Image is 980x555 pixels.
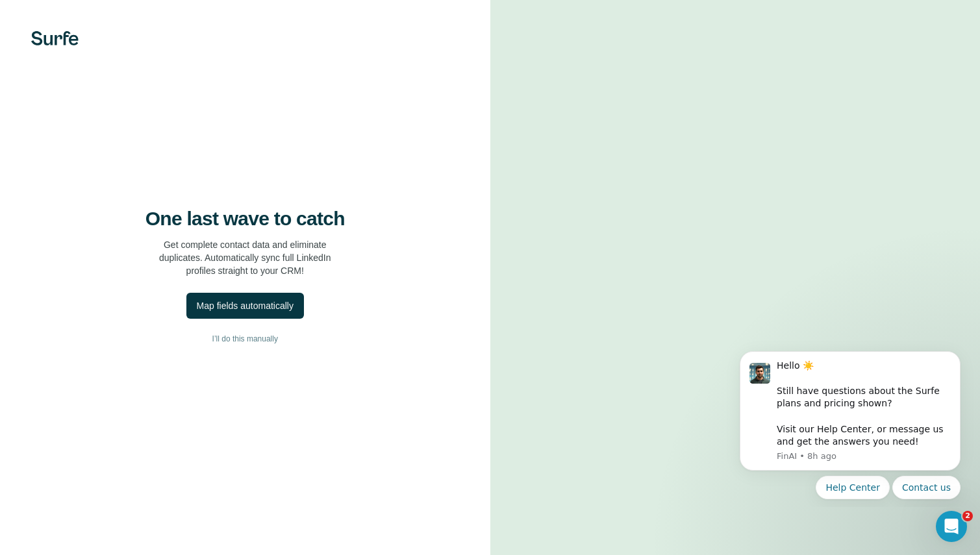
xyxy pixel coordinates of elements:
h4: One last wave to catch [145,207,345,230]
p: Get complete contact data and eliminate duplicates. Automatically sync full LinkedIn profiles str... [159,238,331,277]
span: 2 [962,511,973,521]
img: Surfe's logo [31,31,79,45]
iframe: Intercom live chat [936,511,967,542]
div: Map fields automatically [197,299,294,312]
span: I’ll do this manually [212,333,278,345]
button: Map fields automatically [186,293,304,319]
iframe: Intercom notifications message [720,339,980,507]
button: I’ll do this manually [26,329,464,349]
